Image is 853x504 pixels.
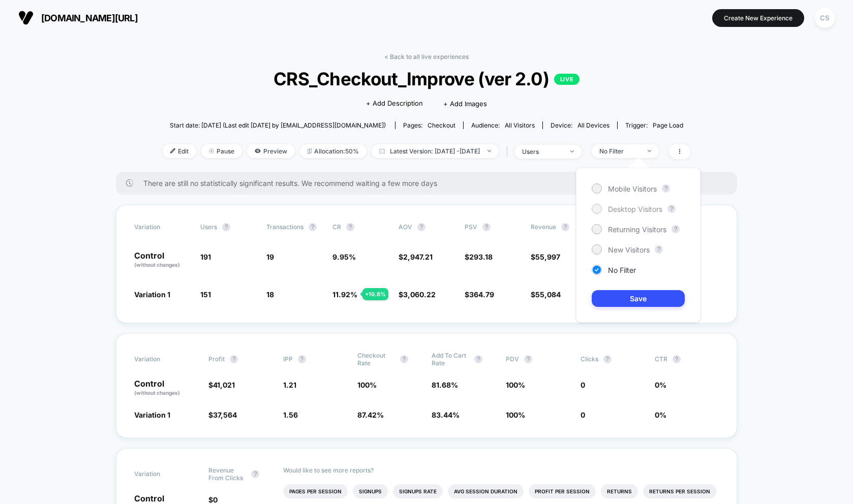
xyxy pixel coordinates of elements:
button: ? [662,184,670,193]
button: ? [417,223,425,231]
img: Visually logo [18,10,34,25]
span: $ [208,381,235,389]
span: $ [208,495,218,504]
span: No Filter [608,266,636,274]
span: $ [531,290,561,299]
span: | [504,144,514,159]
span: All Visitors [505,121,535,129]
span: Page Load [653,121,683,129]
span: + Add Description [366,99,423,109]
span: Profit [208,355,225,363]
span: 3,060.22 [403,290,436,299]
button: ? [603,355,612,363]
button: ? [222,223,230,231]
span: 11.92 % [332,290,357,299]
span: AOV [399,223,412,231]
span: 37,564 [213,411,237,419]
img: end [648,150,651,152]
img: calendar [379,148,385,153]
span: checkout [428,121,455,129]
p: Control [134,251,190,269]
span: CRS_Checkout_Improve (ver 2.0) [189,68,664,89]
span: 19 [266,253,274,261]
button: ? [346,223,354,231]
button: ? [298,355,306,363]
span: $ [399,253,433,261]
span: 0 [581,411,585,419]
span: 18 [266,290,274,299]
li: Returns [601,484,638,498]
span: There are still no statistically significant results. We recommend waiting a few more days [143,179,717,187]
img: edit [170,148,175,153]
button: ? [655,245,663,254]
span: all devices [577,121,610,129]
span: Variation [134,352,190,367]
span: Transactions [266,223,303,231]
div: Trigger: [625,121,683,129]
span: 87.42 % [357,411,384,419]
button: Create New Experience [712,9,804,27]
img: end [488,150,491,152]
span: [DOMAIN_NAME][URL] [41,13,138,23]
li: Avg Session Duration [448,484,524,498]
span: 100 % [357,381,377,389]
span: PDV [506,355,519,363]
span: Preview [247,144,295,158]
a: < Back to all live experiences [384,53,469,60]
button: ? [230,355,238,363]
span: New Visitors [608,245,650,254]
span: Checkout Rate [357,352,395,367]
span: Latest Version: [DATE] - [DATE] [372,144,499,158]
span: 55,997 [535,253,560,261]
span: 2,947.21 [403,253,433,261]
button: ? [400,355,408,363]
span: $ [465,253,493,261]
button: ? [524,355,532,363]
button: [DOMAIN_NAME][URL] [15,10,141,26]
span: Variation [134,466,190,482]
span: IPP [283,355,293,363]
span: (without changes) [134,390,180,396]
span: (without changes) [134,262,180,268]
div: Pages: [403,121,455,129]
div: Audience: [471,121,535,129]
span: CTR [655,355,667,363]
li: Profit Per Session [529,484,596,498]
span: Device: [542,121,617,129]
span: 191 [200,253,211,261]
span: 1.21 [283,381,296,389]
span: 293.18 [469,253,493,261]
li: Pages Per Session [283,484,348,498]
li: Signups Rate [393,484,443,498]
span: 364.79 [469,290,494,299]
div: + 19.8 % [362,288,388,300]
span: 0 % [655,411,666,419]
span: 151 [200,290,211,299]
button: ? [309,223,317,231]
span: Start date: [DATE] (Last edit [DATE] by [EMAIL_ADDRESS][DOMAIN_NAME]) [170,121,386,129]
span: 55,084 [535,290,561,299]
button: ? [482,223,491,231]
span: 83.44 % [432,411,460,419]
div: users [522,148,563,155]
span: CR [332,223,341,231]
div: CS [815,8,835,28]
span: 0 [213,495,218,504]
button: ? [561,223,569,231]
span: Allocation: 50% [300,144,367,158]
p: Would like to see more reports? [283,466,719,474]
span: Desktop Visitors [608,205,662,213]
span: 100 % [506,411,525,419]
button: Save [592,290,685,307]
span: Revenue From Clicks [208,466,246,482]
span: 9.95 % [332,253,356,261]
li: Returns Per Session [643,484,716,498]
span: Variation 1 [134,411,170,419]
span: Edit [163,144,196,158]
span: Returning Visitors [608,225,666,234]
span: users [200,223,217,231]
span: Pause [201,144,242,158]
p: Control [134,380,198,397]
button: CS [812,8,838,28]
button: ? [673,355,681,363]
